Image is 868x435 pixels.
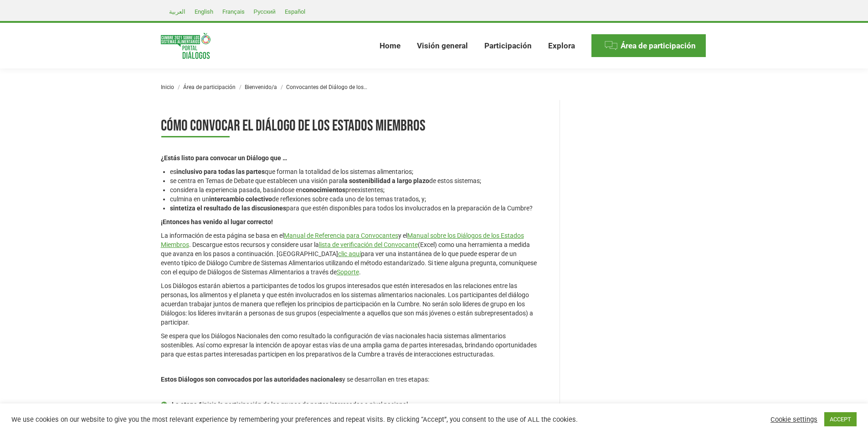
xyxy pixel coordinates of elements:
[548,41,575,51] span: Explora
[770,415,817,424] a: Cookie settings
[218,6,249,17] a: Français
[172,401,408,408] span: inicia la participación de los grupos de partes interesadas a nivel nacional
[337,268,359,276] a: Soporte
[172,401,202,408] strong: La etapa 1
[824,412,857,426] a: ACCEPT
[338,250,361,257] a: clic aquí
[161,282,533,326] span: Los Diálogos estarán abiertos a participantes de todos los grupos interesados ​​que estén interes...
[161,116,426,135] span: Cómo convocar el diálogo de los Estados Miembros
[286,84,367,90] span: Convocantes del Diálogo de los…
[170,186,385,194] span: considera la experiencia pasada, basándose en preexistentes;
[303,186,345,194] strong: conocimientos
[170,168,413,175] span: es que forman la totalidad de los sistemas alimentarios;
[380,41,401,51] span: Home
[249,6,280,17] a: Русский
[254,8,276,15] span: Русский
[195,8,213,15] span: English
[190,6,218,17] a: English
[11,415,603,424] div: We use cookies on our website to give you the most relevant experience by remembering your prefer...
[170,204,533,212] span: para que estén disponibles para todos los involucrados en la preparación de la Cumbre?
[161,154,287,162] span: ¿Estás listo para convocar un Diálogo que …
[280,6,310,17] a: Español
[161,375,537,384] div: Page 1
[183,84,236,90] a: Área de participación
[342,177,429,184] strong: la sostenibilidad a largo plazo
[169,8,185,15] span: العربية
[209,195,272,203] strong: intercambio colectivo
[161,33,211,59] img: Food Systems Summit Dialogues
[170,177,481,184] span: se centra en Temas de Debate que establecen una visión para de estos sistemas;
[161,376,342,383] strong: Estos Diálogos son convocados por las autoridades nacionales
[285,8,305,15] span: Español
[170,195,426,203] span: culmina en un de reflexiones sobre cada uno de los temas tratados, y;
[164,6,190,17] a: العربية
[484,41,532,51] span: Participación
[284,232,398,239] a: Manual de Referencia para Convocantes
[222,8,245,15] span: Français
[245,84,277,90] a: Bienvenido/a
[319,241,418,248] a: lista de verificación del Convocante
[161,376,429,383] span: y se desarrollan en tres etapas:
[170,204,286,212] strong: sintetiza el resultado de las discusiones
[604,39,618,52] img: Menu icon
[417,41,468,51] span: Visión general
[176,168,265,175] strong: inclusivo para todas las partes
[161,218,273,225] span: ¡Entonces has venido al lugar correcto!
[161,332,537,358] span: Se espera que los Diálogos Nacionales den como resultado la configuración de vías nacionales haci...
[621,41,696,51] span: Área de participación
[161,232,537,276] span: La información de esta página se basa en el y el . Descargue estos recursos y considere usar la (...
